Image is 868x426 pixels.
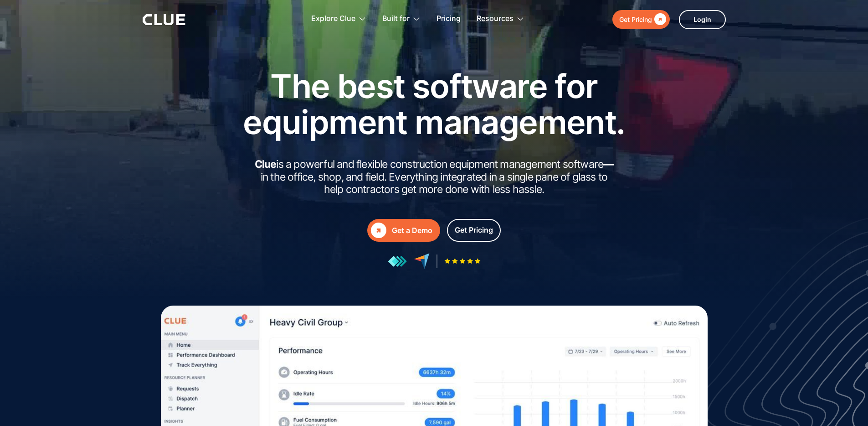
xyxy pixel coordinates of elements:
[612,10,670,29] a: Get Pricing
[477,5,524,33] div: Resources
[679,10,726,29] a: Login
[382,5,410,33] div: Built for
[822,382,868,426] iframe: Chat Widget
[437,5,461,33] a: Pricing
[371,223,386,238] div: 
[367,219,440,242] a: Get a Demo
[447,219,501,242] a: Get Pricing
[229,68,639,140] h1: The best software for equipment management.
[477,5,514,33] div: Resources
[619,14,652,25] div: Get Pricing
[388,255,407,267] img: reviews at getapp
[255,158,277,171] strong: Clue
[455,224,493,236] div: Get Pricing
[444,258,481,264] img: Five-star rating icon
[311,5,355,33] div: Explore Clue
[311,5,366,33] div: Explore Clue
[414,253,430,269] img: reviews at capterra
[603,158,613,171] strong: —
[392,225,432,236] div: Get a Demo
[382,5,421,33] div: Built for
[652,14,666,25] div: 
[252,158,616,196] h2: is a powerful and flexible construction equipment management software in the office, shop, and fi...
